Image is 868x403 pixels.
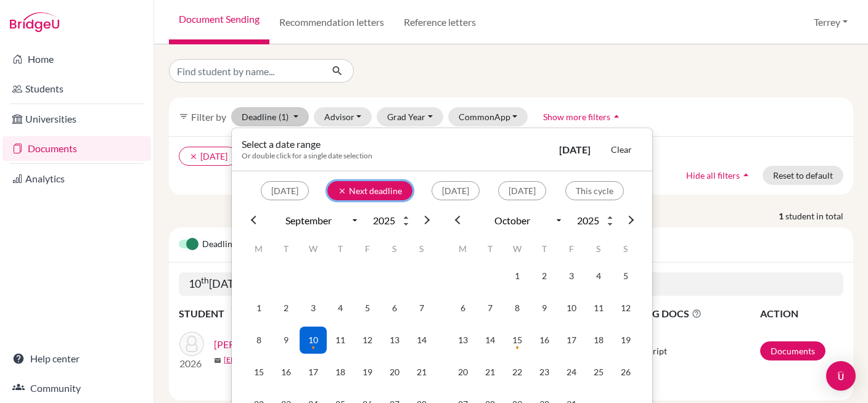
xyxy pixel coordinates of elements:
td: 10 [300,327,327,354]
a: Documents [760,341,825,360]
th: S [381,235,408,263]
th: S [408,235,435,263]
td: 1 [245,295,272,322]
i: filter_list [179,112,189,121]
h6: Select a date range [242,138,372,150]
td: 13 [449,327,477,354]
span: Deadline view is on [202,237,276,252]
td: 1 [504,263,531,290]
button: Terrey [808,10,853,34]
a: Documents [2,136,151,161]
span: (1) [279,112,289,122]
td: 19 [354,359,381,386]
td: 16 [272,359,300,386]
td: 11 [585,295,612,322]
th: T [531,235,558,263]
sup: th [201,275,209,285]
td: 22 [504,359,531,386]
th: W [300,235,327,263]
span: PENDING DOCS [615,306,759,321]
td: 9 [272,327,300,354]
td: 4 [585,263,612,290]
td: 20 [381,359,408,386]
td: 4 [327,295,354,322]
td: 12 [612,295,639,322]
th: F [354,235,381,263]
i: arrow_drop_up [740,169,752,181]
div: Open Intercom Messenger [826,361,856,391]
button: Advisor [314,107,372,126]
td: 18 [585,327,612,354]
button: Show more filtersarrow_drop_up [533,107,633,126]
td: 14 [408,327,435,354]
td: 2 [531,263,558,290]
td: 7 [477,295,504,322]
td: 9 [531,295,558,322]
th: T [327,235,354,263]
button: [DATE] [498,181,546,200]
button: Clear [600,140,642,159]
td: 24 [558,359,585,386]
td: 20 [449,359,477,386]
button: Deadline(1) [231,107,309,126]
td: 19 [612,327,639,354]
button: [DATE] [261,181,309,200]
a: Help center [2,346,151,371]
input: Find student by name... [169,59,322,83]
td: 8 [504,295,531,322]
td: 25 [585,359,612,386]
td: 18 [327,359,354,386]
th: S [612,235,639,263]
th: T [272,235,300,263]
td: 11 [327,327,354,354]
td: 3 [300,295,327,322]
td: 3 [558,263,585,290]
th: T [477,235,504,263]
h5: 10 [DATE] [179,272,843,296]
button: clearNext deadline [327,181,412,200]
button: This cycle [565,181,624,200]
button: [DATE] [432,181,480,200]
a: [EMAIL_ADDRESS][DOMAIN_NAME] [224,354,348,365]
td: 5 [612,263,639,290]
button: clear[DATE] [179,147,238,166]
i: clear [189,152,198,161]
span: student in total [785,210,853,222]
a: [PERSON_NAME], [PERSON_NAME] [214,337,372,352]
td: 7 [408,295,435,322]
td: 15 [245,359,272,386]
td: 2 [272,295,300,322]
button: CommonApp [448,107,528,126]
td: 17 [300,359,327,386]
td: 14 [477,327,504,354]
td: 21 [408,359,435,386]
a: Home [2,47,151,71]
td: 13 [381,327,408,354]
td: 15 [504,327,531,354]
span: Show more filters [543,112,610,122]
button: Grad Year [377,107,443,126]
a: Universities [2,107,151,131]
td: 12 [354,327,381,354]
td: 5 [354,295,381,322]
p: 2026 [179,356,204,371]
td: 21 [477,359,504,386]
span: Hide all filters [686,170,740,181]
td: 17 [558,327,585,354]
span: Or double click for a single date selection [242,151,372,160]
th: STUDENT [179,306,387,322]
td: 26 [612,359,639,386]
th: W [504,235,531,263]
span: mail [214,357,221,364]
button: Reset to default [763,166,843,185]
strong: 1 [779,210,785,222]
span: [DATE] [559,145,591,155]
img: Kristen, Natalie [179,332,204,356]
a: Students [2,76,151,101]
th: M [449,235,477,263]
th: M [245,235,272,263]
i: arrow_drop_up [610,110,623,123]
a: Community [2,376,151,401]
td: 23 [531,359,558,386]
td: 6 [449,295,477,322]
